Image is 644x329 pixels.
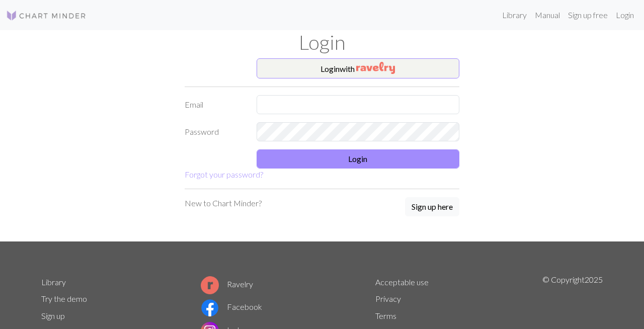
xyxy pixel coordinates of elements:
[498,5,531,25] a: Library
[405,197,459,216] button: Sign up here
[41,311,65,320] a: Sign up
[405,197,459,217] a: Sign up here
[179,122,251,141] label: Password
[6,10,87,22] img: Logo
[375,311,396,320] a: Terms
[612,5,638,25] a: Login
[201,299,219,317] img: Facebook logo
[179,95,251,114] label: Email
[41,294,87,303] a: Try the demo
[257,58,460,78] button: Loginwith
[531,5,564,25] a: Manual
[356,62,395,74] img: Ravelry
[375,277,429,287] a: Acceptable use
[201,276,219,294] img: Ravelry logo
[564,5,612,25] a: Sign up free
[185,197,262,209] p: New to Chart Minder?
[257,149,460,169] button: Login
[201,279,253,289] a: Ravelry
[201,302,262,311] a: Facebook
[35,30,609,54] h1: Login
[375,294,401,303] a: Privacy
[185,170,263,179] a: Forgot your password?
[41,277,66,287] a: Library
